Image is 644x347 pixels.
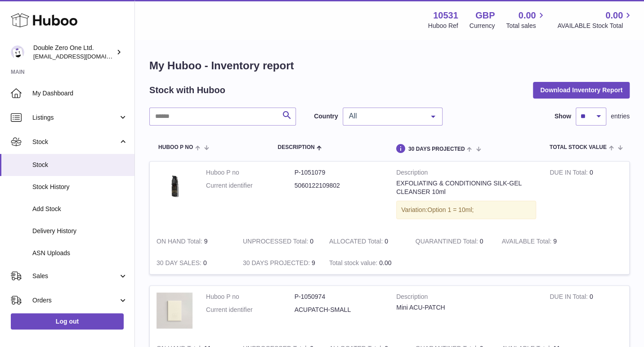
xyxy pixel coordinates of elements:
span: 30 DAYS PROJECTED [408,146,465,152]
button: Download Inventory Report [533,82,630,98]
strong: UNPROCESSED Total [243,238,310,247]
a: Log out [11,313,124,329]
span: Option 1 = 10ml; [427,206,474,213]
span: All [347,112,424,121]
div: Mini ACU-PATCH [396,303,536,312]
label: Country [314,112,338,121]
strong: Description [396,168,536,179]
span: Stock History [32,183,128,191]
strong: DUE IN Total [550,293,589,302]
td: 0 [322,230,409,252]
a: 0.00 AVAILABLE Stock Total [557,9,633,30]
span: [EMAIL_ADDRESS][DOMAIN_NAME] [33,53,132,60]
h2: Stock with Huboo [149,84,225,96]
span: entries [611,112,630,121]
strong: QUARANTINED Total [416,238,480,247]
strong: AVAILABLE Total [502,238,553,247]
span: Orders [32,296,118,305]
strong: Total stock value [329,259,379,269]
span: Stock [32,161,128,169]
td: 9 [495,230,581,252]
span: Listings [32,113,118,122]
strong: 30 DAYS PROJECTED [243,259,312,269]
td: 0 [543,162,629,230]
dd: ACUPATCH-SMALL [295,306,383,314]
img: hello@001skincare.com [11,45,24,59]
span: ASN Uploads [32,249,128,257]
td: 9 [236,252,322,274]
strong: ON HAND Total [157,238,204,247]
span: Total stock value [550,144,607,150]
div: EXFOLIATING & CONDITIONING SILK-GEL CLEANSER 10ml [396,179,536,196]
span: AVAILABLE Stock Total [557,22,633,30]
span: 0.00 [605,9,623,22]
img: product image [157,293,192,329]
strong: 10531 [433,9,458,22]
dt: Current identifier [206,306,295,314]
span: 0 [480,238,483,245]
span: Huboo P no [158,144,193,150]
a: 0.00 Total sales [506,9,546,30]
td: 0 [150,252,236,274]
div: Currency [470,22,495,30]
td: 0 [236,230,322,252]
span: Description [277,144,314,150]
span: 0.00 [519,9,536,22]
img: product image [157,168,192,204]
dt: Huboo P no [206,293,295,301]
dd: 5060122109802 [295,181,383,190]
span: Delivery History [32,227,128,235]
h1: My Huboo - Inventory report [149,59,630,73]
span: Stock [32,138,118,146]
strong: DUE IN Total [550,169,589,178]
dd: P-1050974 [295,293,383,301]
td: 0 [543,286,629,338]
span: My Dashboard [32,89,128,98]
strong: Description [396,293,536,303]
span: Add Stock [32,205,128,213]
div: Double Zero One Ltd. [33,44,114,61]
div: Variation: [396,201,536,219]
strong: 30 DAY SALES [157,259,203,269]
strong: GBP [475,9,495,22]
dt: Current identifier [206,181,295,190]
dd: P-1051079 [295,168,383,177]
span: Sales [32,272,118,280]
label: Show [555,112,571,121]
div: Huboo Ref [428,22,458,30]
td: 9 [150,230,236,252]
strong: ALLOCATED Total [329,238,385,247]
dt: Huboo P no [206,168,295,177]
span: Total sales [506,22,546,30]
span: 0.00 [379,259,391,266]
